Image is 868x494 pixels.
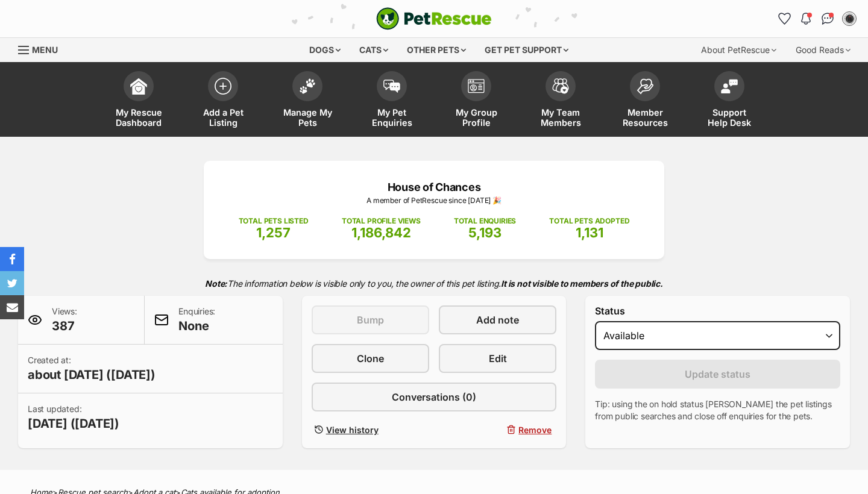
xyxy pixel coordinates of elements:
[28,403,119,432] p: Last updated:
[468,79,485,93] img: group-profile-icon-3fa3cf56718a62981997c0bc7e787c4b2cf8bcc04b72c1350f741eb67cf2f40e.svg
[351,38,397,62] div: Cats
[280,107,335,128] span: Manage My Pets
[52,305,77,334] p: Views:
[28,366,156,383] span: about [DATE] ([DATE])
[239,216,309,227] p: TOTAL PETS LISTED
[205,278,227,289] strong: Note:
[787,38,859,62] div: Good Reads
[775,9,859,28] ul: Account quick links
[685,367,750,381] span: Update status
[18,271,850,296] p: The information below is visible only to you, the owner of this pet listing.
[439,421,556,439] button: Remove
[376,7,492,30] img: logo-cat-932fe2b9b8326f06289b0f2fb663e598f794de774fb13d1741a6617ecf9a85b4.svg
[822,13,834,25] img: chat-41dd97257d64d25036548639549fe6c8038ab92f7586957e7f3b1b290dea8141.svg
[326,424,379,436] span: View history
[476,313,519,327] span: Add note
[454,216,516,227] p: TOTAL ENQUIRIES
[357,351,384,366] span: Clone
[603,65,687,137] a: Member Resources
[301,38,349,62] div: Dogs
[312,305,429,334] button: Bump
[693,38,785,62] div: About PetRescue
[28,354,156,383] p: Created at:
[721,79,738,93] img: help-desk-icon-fdf02630f3aa405de69fd3d07c3f3aa587a6932b1a1747fa1d2bba05be0121f9.svg
[840,9,859,28] button: My account
[350,65,434,137] a: My Pet Enquiries
[501,278,663,289] strong: It is not visible to members of the public.
[342,216,421,227] p: TOTAL PROFILE VIEWS
[299,78,316,94] img: manage-my-pets-icon-02211641906a0b7f246fdf0571729dbe1e7629f14944591b6c1af311fb30b64b.svg
[392,390,476,404] span: Conversations (0)
[434,65,518,137] a: My Group Profile
[468,225,502,240] span: 5,193
[222,179,646,195] p: House of Chances
[552,78,569,94] img: team-members-icon-5396bd8760b3fe7c0b43da4ab00e1e3bb1a5d9ba89233759b79545d2d3fc5d0d.svg
[96,65,181,137] a: My Rescue Dashboard
[637,78,653,95] img: member-resources-icon-8e73f808a243e03378d46382f2149f9095a855e16c252ad45f914b54edf8863c.svg
[702,107,756,128] span: Support Help Desk
[178,317,215,334] span: None
[518,65,603,137] a: My Team Members
[32,45,58,55] span: Menu
[576,225,603,240] span: 1,131
[18,38,66,60] a: Menu
[595,305,840,316] label: Status
[843,13,855,25] img: Lauren O'Grady profile pic
[489,351,507,366] span: Edit
[52,317,77,334] span: 387
[383,80,400,93] img: pet-enquiries-icon-7e3ad2cf08bfb03b45e93fb7055b45f3efa6380592205ae92323e6603595dc1f.svg
[215,78,231,95] img: add-pet-listing-icon-0afa8454b4691262ce3f59096e99ab1cd57d4a30225e0717b998d2c9b9846f56.svg
[222,195,646,206] p: A member of PetRescue since [DATE] 🎉
[365,107,419,128] span: My Pet Enquiries
[533,107,588,128] span: My Team Members
[256,225,291,240] span: 1,257
[112,107,166,128] span: My Rescue Dashboard
[595,360,840,389] button: Update status
[398,38,474,62] div: Other pets
[439,344,556,373] a: Edit
[439,305,556,334] a: Add note
[618,107,672,128] span: Member Resources
[351,225,411,240] span: 1,186,842
[312,344,429,373] a: Clone
[595,398,840,422] p: Tip: using the on hold status [PERSON_NAME] the pet listings from public searches and close off e...
[196,107,250,128] span: Add a Pet Listing
[796,9,816,28] button: Notifications
[449,107,503,128] span: My Group Profile
[357,313,384,327] span: Bump
[549,216,629,227] p: TOTAL PETS ADOPTED
[775,9,794,28] a: Favourites
[376,7,492,30] a: PetRescue
[818,9,837,28] a: Conversations
[687,65,772,137] a: Support Help Desk
[181,65,265,137] a: Add a Pet Listing
[265,65,350,137] a: Manage My Pets
[518,424,552,436] span: Remove
[28,415,119,432] span: [DATE] ([DATE])
[312,383,557,411] a: Conversations (0)
[178,305,215,334] p: Enquiries:
[476,38,577,62] div: Get pet support
[312,421,429,439] a: View history
[801,13,811,25] img: notifications-46538b983faf8c2785f20acdc204bb7945ddae34d4c08c2a6579f10ce5e182be.svg
[130,78,147,95] img: dashboard-icon-eb2f2d2d3e046f16d808141f083e7271f6b2e854fb5c12c21221c1fb7104beca.svg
